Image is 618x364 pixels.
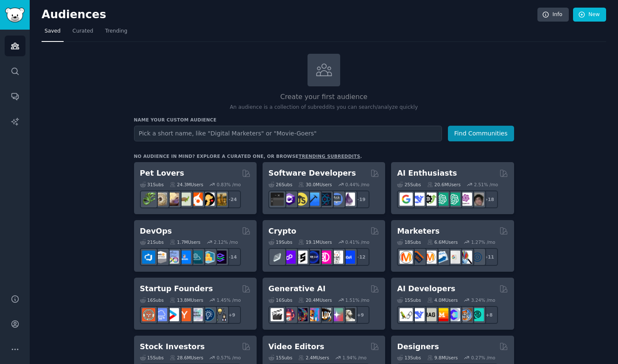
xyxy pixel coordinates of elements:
[102,25,130,42] a: Trending
[342,251,355,264] img: defi_
[201,193,215,206] img: PetAdvice
[201,308,215,321] img: Entrepreneurship
[178,308,191,321] img: ycombinator
[105,28,127,35] span: Trending
[447,193,460,206] img: chatgpt_prompts_
[142,308,155,321] img: EntrepreneurRideAlong
[223,190,241,208] div: + 24
[134,117,514,123] h3: Name your custom audience
[459,308,472,321] img: llmops
[190,308,203,321] img: indiehackers
[134,153,362,159] div: No audience in mind? Explore a curated one, or browse .
[217,182,241,188] div: 0.83 % /mo
[140,297,164,303] div: 16 Sub s
[447,251,460,264] img: googleads
[306,193,319,206] img: iOSProgramming
[471,297,495,303] div: 3.24 % /mo
[423,308,436,321] img: Rag
[268,297,292,303] div: 16 Sub s
[166,193,179,206] img: leopardgeckos
[154,193,167,206] img: ballpython
[268,355,292,361] div: 15 Sub s
[217,297,241,303] div: 1.45 % /mo
[397,284,455,294] h2: AI Developers
[140,284,213,294] h2: Startup Founders
[140,239,164,245] div: 21 Sub s
[134,126,442,141] input: Pick a short name, like "Digital Marketers" or "Movie-Goers"
[294,193,308,206] img: learnjavascript
[70,25,96,42] a: Curated
[471,355,495,361] div: 0.27 % /mo
[166,308,179,321] img: startup
[134,92,514,102] h2: Create your first audience
[201,251,215,264] img: aws_cdk
[471,251,484,264] img: OnlineMarketing
[345,182,369,188] div: 0.44 % /mo
[170,297,203,303] div: 13.8M Users
[213,251,227,264] img: PlatformEngineers
[427,297,458,303] div: 4.0M Users
[480,306,498,324] div: + 8
[342,308,355,321] img: DreamBooth
[282,251,296,264] img: 0xPolygon
[268,226,296,237] h2: Crypto
[170,182,203,188] div: 24.3M Users
[397,297,421,303] div: 15 Sub s
[345,239,369,245] div: 0.41 % /mo
[140,182,164,188] div: 31 Sub s
[352,248,369,266] div: + 12
[448,126,514,141] button: Find Communities
[140,168,185,179] h2: Pet Lovers
[474,182,498,188] div: 2.51 % /mo
[400,193,413,206] img: GoogleGeminiAI
[45,28,61,35] span: Saved
[352,190,369,208] div: + 19
[294,308,308,321] img: deepdream
[480,190,498,208] div: + 18
[154,251,167,264] img: AWS_Certified_Experts
[318,193,331,206] img: reactnative
[282,308,296,321] img: dalle2
[298,239,332,245] div: 19.1M Users
[140,355,164,361] div: 15 Sub s
[318,308,331,321] img: FluxAI
[480,248,498,266] div: + 11
[42,8,537,22] h2: Audiences
[345,297,369,303] div: 1.51 % /mo
[537,8,569,22] a: Info
[134,104,514,111] p: An audience is a collection of subreddits you can search/analyze quickly
[397,182,421,188] div: 25 Sub s
[271,193,284,206] img: software
[298,355,329,361] div: 2.4M Users
[223,248,241,266] div: + 14
[142,193,155,206] img: herpetology
[298,297,332,303] div: 20.4M Users
[268,342,324,352] h2: Video Editors
[170,355,203,361] div: 28.6M Users
[427,239,458,245] div: 6.6M Users
[190,193,203,206] img: cockatiel
[397,226,439,237] h2: Marketers
[435,193,448,206] img: chatgpt_promptDesign
[397,342,439,352] h2: Designers
[142,251,155,264] img: azuredevops
[573,8,606,22] a: New
[352,306,369,324] div: + 9
[423,193,436,206] img: AItoolsCatalog
[447,308,460,321] img: OpenSourceAI
[306,251,319,264] img: web3
[306,308,319,321] img: sdforall
[397,355,421,361] div: 13 Sub s
[459,251,472,264] img: MarketingResearch
[411,251,425,264] img: bigseo
[214,239,238,245] div: 2.12 % /mo
[330,193,343,206] img: AskComputerScience
[190,251,203,264] img: platformengineering
[213,193,227,206] img: dogbreed
[411,308,425,321] img: DeepSeek
[330,251,343,264] img: CryptoNews
[411,193,425,206] img: DeepSeek
[342,355,366,361] div: 1.94 % /mo
[268,239,292,245] div: 19 Sub s
[166,251,179,264] img: Docker_DevOps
